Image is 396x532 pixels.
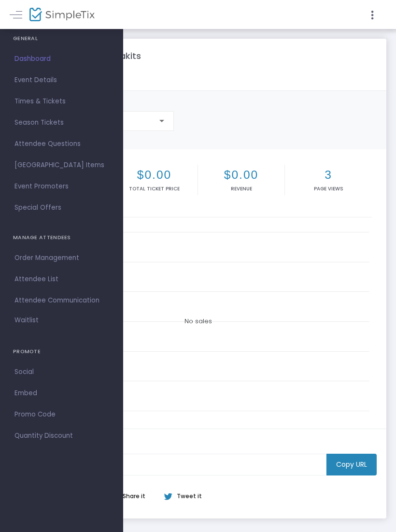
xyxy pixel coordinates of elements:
[13,29,110,48] h4: GENERAL
[14,273,109,286] span: Attendee List
[14,252,109,264] span: Order Management
[14,138,109,150] span: Attendee Questions
[14,316,39,325] span: Waitlist
[155,492,207,501] div: Tweet it
[14,116,109,129] span: Season Tickets
[14,180,109,193] span: Event Promoters
[13,342,110,361] h4: PROMOTE
[287,168,370,182] h2: 3
[287,185,370,192] p: Page Views
[14,294,109,307] span: Attendee Communication
[14,408,109,421] span: Promo Code
[14,74,109,86] span: Event Details
[113,185,196,192] p: Total Ticket Price
[24,225,372,418] div: No sales
[14,53,109,65] span: Dashboard
[326,454,377,475] m-button: Copy URL
[14,366,109,378] span: Social
[200,168,283,182] h2: $0.00
[113,168,196,182] h2: $0.00
[14,95,109,108] span: Times & Tickets
[14,159,109,172] span: [GEOGRAPHIC_DATA] Items
[13,228,110,247] h4: MANAGE ATTENDEES
[104,492,164,501] div: Share it
[14,430,109,442] span: Quantity Discount
[14,387,109,400] span: Embed
[200,185,283,192] p: Revenue
[14,201,109,214] span: Special Offers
